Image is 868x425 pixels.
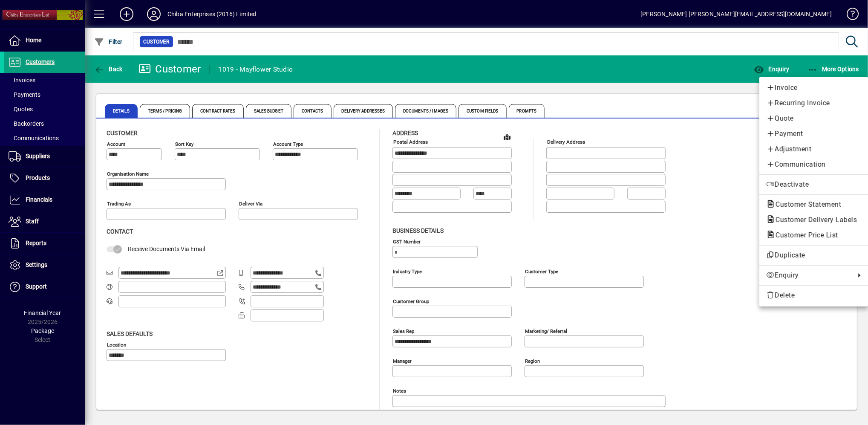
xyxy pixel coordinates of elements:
button: Deactivate customer [759,177,868,192]
span: Customer Price List [766,231,842,239]
span: Customer Statement [766,200,845,208]
span: Recurring Invoice [766,98,861,108]
span: Deactivate [766,179,861,190]
span: Delete [766,290,861,301]
span: Customer Delivery Labels [766,216,861,224]
span: Quote [766,113,861,124]
span: Duplicate [766,250,861,260]
span: Invoice [766,83,861,93]
span: Payment [766,129,861,139]
span: Enquiry [766,270,851,280]
span: Communication [766,159,861,170]
span: Adjustment [766,144,861,154]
